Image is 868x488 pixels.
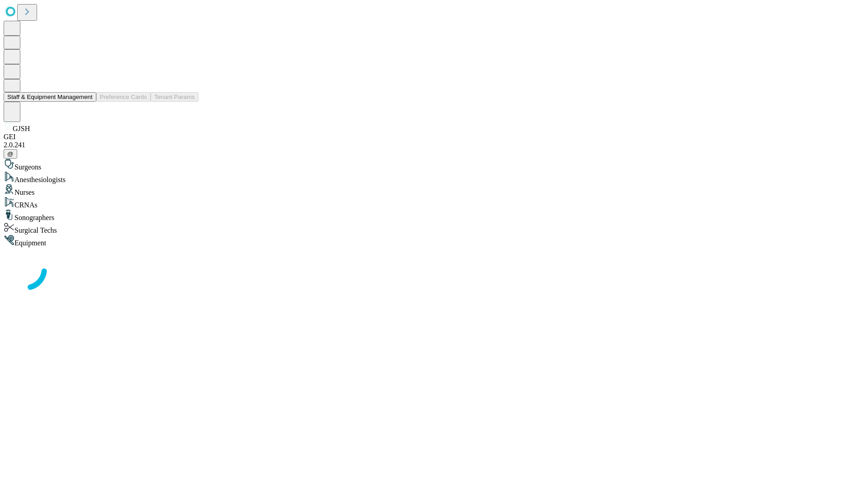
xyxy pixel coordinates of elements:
[4,92,96,102] button: Staff & Equipment Management
[4,235,864,247] div: Equipment
[13,125,30,132] span: GJSH
[4,197,864,209] div: CRNAs
[4,141,864,149] div: 2.0.241
[4,149,17,159] button: @
[4,222,864,235] div: Surgical Techs
[151,92,198,102] button: Tenant Params
[96,92,151,102] button: Preference Cards
[4,133,864,141] div: GEI
[4,209,864,222] div: Sonographers
[7,150,14,157] span: @
[4,184,864,197] div: Nurses
[4,171,864,184] div: Anesthesiologists
[4,159,864,171] div: Surgeons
